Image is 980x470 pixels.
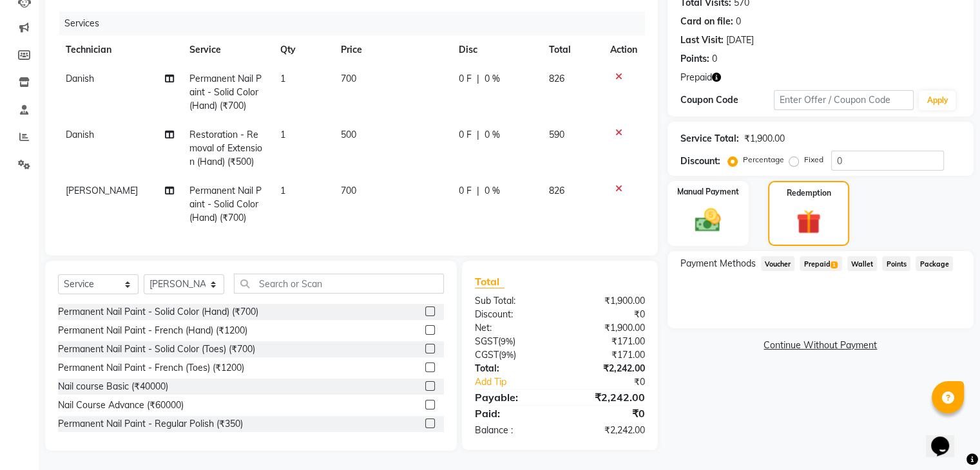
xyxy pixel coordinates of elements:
span: 0 F [459,184,472,198]
div: Services [59,12,655,35]
span: Wallet [847,256,878,271]
span: 826 [549,185,564,196]
div: Service Total: [680,132,739,146]
div: Permanent Nail Paint - Regular Polish (₹350) [58,417,243,431]
span: 0 % [485,184,500,198]
span: 700 [341,185,356,196]
div: Permanent Nail Paint - Solid Color (Hand) (₹700) [58,305,258,319]
div: ₹1,900.00 [560,321,655,335]
div: Total: [465,362,560,375]
span: | [477,184,479,198]
button: Apply [919,91,956,110]
span: CGST [475,349,499,361]
div: ₹2,242.00 [560,390,655,405]
div: ₹171.00 [560,335,655,348]
img: _gift.svg [789,207,829,237]
span: 700 [341,73,356,84]
span: 500 [341,129,356,140]
input: Enter Offer / Coupon Code [774,90,914,110]
div: Permanent Nail Paint - Solid Color (Toes) (₹700) [58,343,255,356]
span: Restoration - Removal of Extension (Hand) (₹500) [189,129,262,167]
span: Permanent Nail Paint - Solid Color (Hand) (₹700) [189,185,262,223]
span: SGST [475,335,498,347]
div: Permanent Nail Paint - French (Toes) (₹1200) [58,361,244,375]
span: 590 [549,129,564,140]
span: 0 F [459,128,472,142]
div: ₹0 [560,308,655,321]
div: ( ) [465,335,560,348]
div: ( ) [465,348,560,362]
div: Nail Course Advance (₹60000) [58,399,184,412]
div: ₹2,242.00 [560,362,655,375]
label: Fixed [804,154,823,165]
span: 0 % [485,72,500,86]
div: Permanent Nail Paint - French (Hand) (₹1200) [58,324,247,337]
span: Prepaid [800,256,841,271]
span: Prepaid [680,71,712,84]
span: 0 F [459,72,472,86]
span: 826 [549,73,564,84]
span: 9% [501,350,514,360]
th: Price [333,35,451,64]
div: Card on file: [680,15,733,28]
div: ₹0 [575,375,654,389]
th: Technician [58,35,182,64]
div: Coupon Code [680,93,774,107]
div: [DATE] [726,33,754,47]
div: 0 [736,15,741,28]
input: Search or Scan [234,274,444,294]
div: Last Visit: [680,33,724,47]
div: Payable: [465,390,560,405]
div: ₹2,242.00 [560,424,655,437]
label: Redemption [787,187,831,199]
div: ₹171.00 [560,348,655,362]
span: 1 [831,261,838,269]
div: Paid: [465,406,560,421]
th: Disc [451,35,541,64]
div: Nail course Basic (₹40000) [58,380,168,393]
span: 1 [280,129,285,140]
span: Danish [66,73,94,84]
span: Danish [66,129,94,140]
div: Discount: [680,155,720,168]
label: Percentage [743,154,784,165]
span: Voucher [761,256,795,271]
div: Balance : [465,424,560,437]
th: Service [182,35,273,64]
span: Total [475,275,504,288]
span: Points [882,256,910,271]
span: [PERSON_NAME] [66,185,138,196]
span: 1 [280,185,285,196]
div: ₹1,900.00 [744,132,785,146]
th: Action [602,35,645,64]
th: Total [541,35,602,64]
span: 1 [280,73,285,84]
span: | [477,128,479,142]
div: ₹1,900.00 [560,294,655,308]
div: Points: [680,52,709,66]
div: Discount: [465,308,560,321]
iframe: chat widget [926,418,967,457]
div: Net: [465,321,560,335]
label: Manual Payment [677,186,739,198]
span: 0 % [485,128,500,142]
a: Continue Without Payment [670,339,971,352]
img: _cash.svg [687,205,729,235]
th: Qty [273,35,333,64]
span: Package [916,256,953,271]
div: Sub Total: [465,294,560,308]
span: Payment Methods [680,257,756,270]
span: | [477,72,479,86]
a: Add Tip [465,375,575,389]
span: 9% [501,336,513,346]
div: 0 [712,52,717,66]
div: ₹0 [560,406,655,421]
span: Permanent Nail Paint - Solid Color (Hand) (₹700) [189,73,262,111]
